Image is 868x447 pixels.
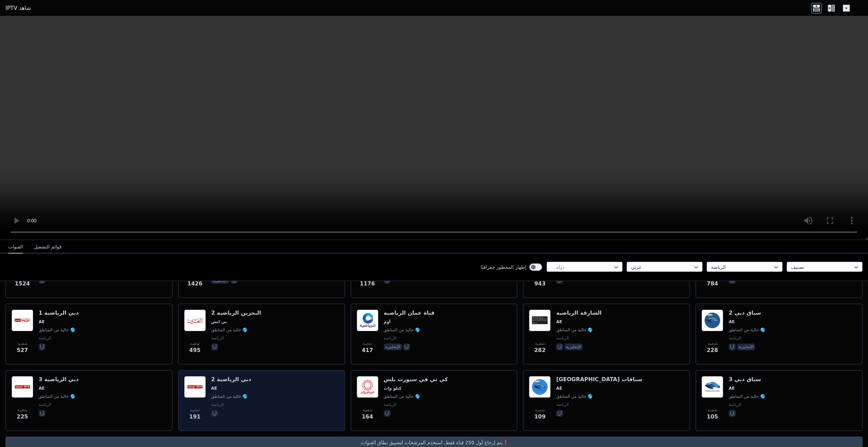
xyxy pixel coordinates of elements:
[40,278,44,283] font: آرا
[5,4,31,12] a: شاهد IPTV
[188,280,203,287] font: 1426
[213,411,217,416] font: آرا
[8,244,23,249] font: القنوات
[556,386,562,391] font: AE
[707,408,717,412] font: شعبية
[39,319,44,324] font: AE
[729,336,741,340] font: الرياضة
[556,328,593,332] font: 🌎 خالية من المناطق
[360,280,375,287] font: 1176
[707,347,718,353] font: 228
[184,310,206,331] img: Bahrain Sports 2
[362,413,373,420] font: 164
[211,319,227,324] font: بي اتش
[384,376,448,383] font: كي تي في سبورت بلس
[702,310,723,331] img: Dubai Racing 2
[707,280,718,287] font: 784
[729,319,734,324] font: AE
[211,394,248,399] font: 🌎 خالية من المناطق
[384,394,420,399] font: 🌎 خالية من المناطق
[384,328,420,332] font: 🌎 خالية من المناطق
[557,278,561,283] font: آرا
[557,411,561,416] font: آرا
[211,386,217,391] font: AE
[384,336,396,340] font: الرياضة
[213,344,217,349] font: آرا
[12,310,33,331] img: Dubai Sports 1
[384,402,396,407] font: الرياضة
[190,341,200,346] font: شعبية
[40,411,44,416] font: آرا
[211,376,251,383] font: دبي الرياضية 2
[211,336,224,340] font: الرياضة
[213,278,228,283] font: الإنجليزية
[557,344,561,349] font: آرا
[556,402,569,407] font: الرياضة
[40,344,44,349] font: آرا
[738,344,754,349] font: الإنجليزية
[529,376,551,398] img: Dubai Racing
[190,408,200,412] font: شعبية
[15,280,30,287] font: 1524
[184,376,206,398] img: Dubai Sports 2
[17,347,28,353] font: 527
[39,386,44,391] font: AE
[384,386,401,391] font: كيلو وات
[211,328,248,332] font: 🌎 خالية من المناطق
[17,413,28,420] font: 225
[5,5,31,11] font: شاهد IPTV
[362,341,373,346] font: شعبية
[729,386,734,391] font: AE
[39,328,75,332] font: 🌎 خالية من المناطق
[12,376,33,398] img: Dubai Sports 3
[39,336,51,340] font: الرياضة
[730,278,734,283] font: آرا
[357,376,378,398] img: KTV Sport Plus
[730,411,734,416] font: آرا
[556,310,601,316] font: الشارقة الرياضية
[362,408,373,412] font: شعبية
[39,394,75,399] font: 🌎 خالية من المناطق
[556,376,642,383] font: سباقات [GEOGRAPHIC_DATA]
[384,310,435,316] font: قناة عمان الرياضية
[39,402,51,407] font: الرياضة
[8,241,23,254] button: القنوات
[534,413,546,420] font: 109
[34,241,62,254] button: قوائم التشغيل
[529,310,551,331] img: Sharjah Sports
[535,408,545,412] font: شعبية
[405,344,409,349] font: آرا
[730,344,734,349] font: آرا
[39,310,79,316] font: دبي الرياضية 1
[535,341,545,346] font: شعبية
[362,347,373,353] font: 417
[211,402,224,407] font: الرياضة
[39,376,79,383] font: دبي الرياضية 3
[385,278,389,283] font: آرا
[359,440,508,445] font: ❗️يتم إرجاع أول 250 قناة فقط، استخدم المرشحات لتضييق نطاق القنوات.
[481,264,526,270] font: إظهار المحظور جغرافيًا
[534,347,546,353] font: 282
[707,341,717,346] font: شعبية
[702,376,723,398] img: Dubai Racing 3
[211,310,261,316] font: البحرين الرياضية 2
[729,402,741,407] font: الرياضة
[34,244,62,249] font: قوائم التشغيل
[534,280,546,287] font: 943
[357,310,378,331] img: Oman Sports TV
[17,341,27,346] font: شعبية
[556,336,569,340] font: الرياضة
[556,319,562,324] font: AE
[385,344,400,349] font: الإنجليزية
[729,394,765,399] font: 🌎 خالية من المناطق
[384,319,391,324] font: أوم
[189,347,200,353] font: 495
[729,310,761,316] font: سباق دبي 2
[232,278,236,283] font: آرا
[729,376,761,383] font: سباق دبي 3
[17,408,27,412] font: شعبية
[729,328,765,332] font: 🌎 خالية من المناطق
[556,394,593,399] font: 🌎 خالية من المناطق
[707,413,718,420] font: 105
[189,413,200,420] font: 191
